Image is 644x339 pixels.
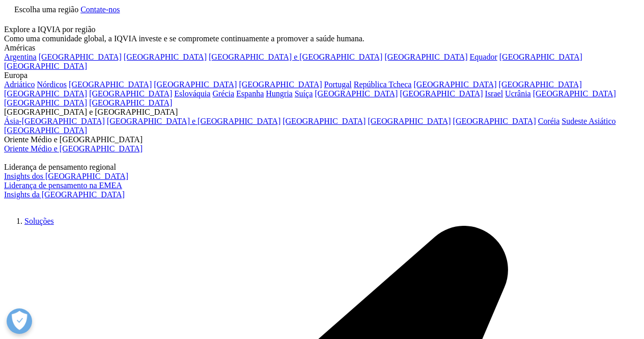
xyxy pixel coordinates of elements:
[470,53,497,61] a: Equador
[485,89,503,98] a: Israel
[236,89,264,98] a: Espanha
[324,80,352,89] a: Portugal
[4,190,125,199] a: Insights da [GEOGRAPHIC_DATA]
[315,89,398,98] a: [GEOGRAPHIC_DATA]
[266,89,292,98] a: Hungria
[4,135,143,144] font: Oriente Médio e [GEOGRAPHIC_DATA]
[4,89,87,98] a: [GEOGRAPHIC_DATA]
[354,80,412,89] a: República Tcheca
[154,80,237,89] a: [GEOGRAPHIC_DATA]
[37,80,67,89] a: Nórdicos
[209,53,382,61] a: [GEOGRAPHIC_DATA] e [GEOGRAPHIC_DATA]
[89,98,172,107] a: [GEOGRAPHIC_DATA]
[400,89,483,98] a: [GEOGRAPHIC_DATA]
[14,5,78,14] font: Escolha uma região
[4,98,87,107] a: [GEOGRAPHIC_DATA]
[562,117,615,125] a: Sudeste Asiático
[283,117,366,125] a: [GEOGRAPHIC_DATA]
[124,53,207,61] a: [GEOGRAPHIC_DATA]
[4,25,96,34] font: Explore a IQVIA por região
[453,117,536,125] a: [GEOGRAPHIC_DATA]
[69,80,152,89] a: [GEOGRAPHIC_DATA]
[295,89,313,98] a: Suíça
[538,117,560,125] a: Coréia
[7,308,32,334] button: Abrir preferências
[239,80,322,89] a: [GEOGRAPHIC_DATA]
[4,181,122,190] a: Liderança de pensamento na EMEA
[4,34,365,43] font: Como uma comunidade global, a IQVIA investe e se compromete continuamente a promover a saúde humana.
[4,117,105,125] a: Ásia-[GEOGRAPHIC_DATA]
[4,71,27,80] font: Europa
[368,117,451,125] a: [GEOGRAPHIC_DATA]
[4,108,178,116] font: [GEOGRAPHIC_DATA] e [GEOGRAPHIC_DATA]
[384,53,467,61] a: [GEOGRAPHIC_DATA]
[89,89,172,98] a: [GEOGRAPHIC_DATA]
[499,53,582,61] a: [GEOGRAPHIC_DATA]
[4,43,35,52] font: Américas
[4,126,87,135] a: [GEOGRAPHIC_DATA]
[499,80,582,89] a: [GEOGRAPHIC_DATA]
[533,89,616,98] a: [GEOGRAPHIC_DATA]
[4,53,37,61] a: Argentina
[4,172,128,180] a: Insights dos [GEOGRAPHIC_DATA]
[413,80,496,89] a: [GEOGRAPHIC_DATA]
[4,62,87,70] a: [GEOGRAPHIC_DATA]
[24,217,54,225] a: Soluções
[4,144,143,153] a: Oriente Médio e [GEOGRAPHIC_DATA]
[174,89,210,98] a: Eslováquia
[107,117,281,125] a: [GEOGRAPHIC_DATA] e [GEOGRAPHIC_DATA]
[39,53,122,61] a: [GEOGRAPHIC_DATA]
[212,89,234,98] a: Grécia
[4,163,116,171] font: Liderança de pensamento regional
[4,80,35,89] a: Adriático
[505,89,531,98] a: Ucrânia
[80,5,120,14] a: Contate-nos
